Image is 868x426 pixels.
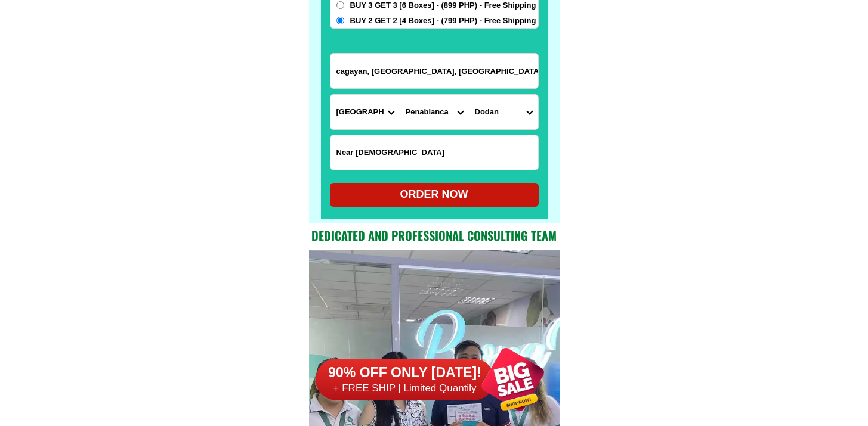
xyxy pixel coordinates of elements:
input: Input LANDMARKOFLOCATION [330,135,538,170]
input: BUY 3 GET 3 [6 Boxes] - (899 PHP) - Free Shipping [336,1,344,9]
div: ORDER NOW [330,186,539,203]
input: BUY 2 GET 2 [4 Boxes] - (799 PHP) - Free Shipping [336,17,344,24]
span: BUY 2 GET 2 [4 Boxes] - (799 PHP) - Free Shipping [350,15,536,27]
h6: + FREE SHIP | Limited Quantily [316,382,495,395]
select: Select commune [469,95,538,129]
h6: 90% OFF ONLY [DATE]! [316,364,495,382]
select: Select district [400,95,469,129]
select: Select province [330,95,400,129]
input: Input address [330,54,538,88]
h2: Dedicated and professional consulting team [309,226,560,244]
